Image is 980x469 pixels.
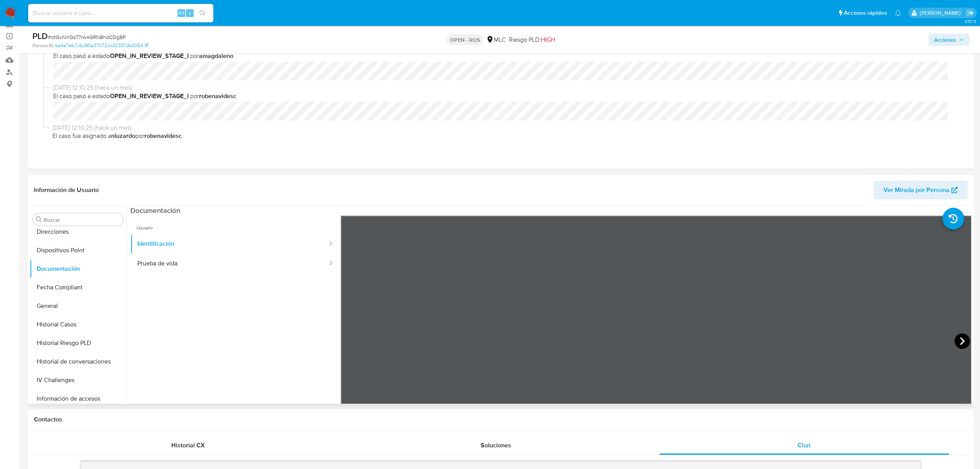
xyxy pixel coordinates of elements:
span: [DATE] 12:10:25 (hace un mes) [53,83,955,92]
button: Fecha Compliant [30,278,126,297]
span: Soluciones [481,441,511,450]
b: PLD [32,30,48,42]
h1: Información de Usuario [34,186,99,194]
button: Direcciones [30,223,126,241]
span: Alt [178,9,184,17]
a: Notificaciones [895,10,901,16]
p: OPEN - ROS [447,34,483,45]
b: OPEN_IN_REVIEW_STAGE_I [110,92,189,100]
span: Chat [798,441,811,450]
button: IV Challenges [30,371,126,389]
button: search-icon [194,8,210,19]
b: OPEN_IN_REVIEW_STAGE_I [110,51,189,60]
span: Acciones [934,34,956,46]
h1: Contactos [34,416,968,423]
span: [DATE] 12:10:25 (hace un mes) [52,124,955,132]
span: Ver Mirada por Persona [884,181,950,199]
b: nluzardo [111,131,135,140]
span: El caso pasó a estado por [53,92,955,100]
div: MLC [486,36,506,44]
a: Salir [966,9,974,17]
button: Buscar [36,216,42,223]
p: aline.magdaleno@mercadolibre.com [920,9,963,17]
a: ba4a7e67c6c80a37072cc32337db3054 [55,42,148,49]
span: Historial CX [171,441,205,450]
span: s [189,9,191,17]
b: robenavidesc [199,92,237,100]
button: Ver Mirada por Persona [874,181,968,199]
button: Dispositivos Point [30,241,126,260]
span: El caso fue asignado a por [52,132,955,140]
b: amagdaleno [199,51,233,60]
button: Información de accesos [30,389,126,408]
button: General [30,297,126,315]
span: Riesgo PLD: [509,36,555,44]
b: robenavidesc [144,131,182,140]
input: Buscar [44,216,120,223]
b: Person ID [32,42,54,49]
button: Documentación [30,260,126,278]
span: Accesos rápidos [844,9,887,17]
button: Historial Riesgo PLD [30,334,126,352]
input: Buscar usuario o caso... [28,8,213,18]
span: El caso pasó a estado por [53,52,955,60]
button: Acciones [929,34,969,46]
span: 3.157.3 [965,18,976,24]
span: HIGH [541,35,555,44]
button: Historial de conversaciones [30,352,126,371]
button: Historial Casos [30,315,126,334]
span: # otGvNXGs77rA4GRN8hdCDg8P [48,33,126,41]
